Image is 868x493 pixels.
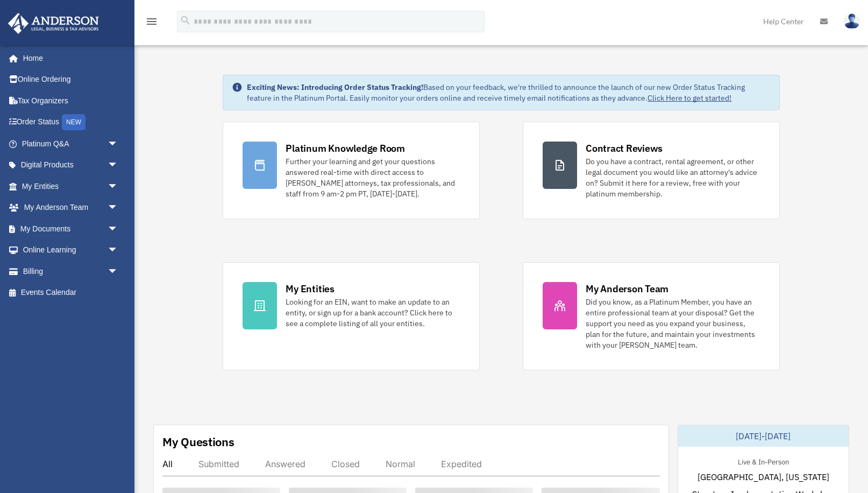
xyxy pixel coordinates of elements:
[8,90,134,111] a: Tax Organizers
[648,93,731,103] a: Click Here to get started!
[286,156,460,199] div: Further your learning and get your questions answered real-time with direct access to [PERSON_NAM...
[180,15,191,26] i: search
[8,282,134,304] a: Events Calendar
[223,262,480,370] a: My Entities Looking for an EIN, want to make an update to an entity, or sign up for a bank accoun...
[145,15,158,28] i: menu
[8,218,134,240] a: My Documentsarrow_drop_down
[5,13,102,34] img: Anderson Advisors Platinum Portal
[586,156,760,199] div: Do you have a contract, rental agreement, or other legal document you would like an attorney's ad...
[108,218,129,240] span: arrow_drop_down
[8,47,129,69] a: Home
[286,297,460,329] div: Looking for an EIN, want to make an update to an entity, or sign up for a bank account? Click her...
[698,470,829,483] span: [GEOGRAPHIC_DATA], [US_STATE]
[8,197,134,219] a: My Anderson Teamarrow_drop_down
[108,260,129,283] span: arrow_drop_down
[162,459,173,469] div: All
[108,240,129,262] span: arrow_drop_down
[62,114,86,130] div: NEW
[108,154,129,177] span: arrow_drop_down
[108,133,129,155] span: arrow_drop_down
[198,459,239,469] div: Submitted
[8,111,134,133] a: Order StatusNEW
[223,122,480,219] a: Platinum Knowledge Room Further your learning and get your questions answered real-time with dire...
[8,154,134,176] a: Digital Productsarrow_drop_down
[108,197,129,219] span: arrow_drop_down
[586,297,760,350] div: Did you know, as a Platinum Member, you have an entire professional team at your disposal? Get th...
[8,69,134,90] a: Online Ordering
[678,425,849,447] div: [DATE]-[DATE]
[331,459,360,469] div: Closed
[586,142,663,155] div: Contract Reviews
[286,282,334,295] div: My Entities
[8,175,134,197] a: My Entitiesarrow_drop_down
[108,175,129,198] span: arrow_drop_down
[386,459,415,469] div: Normal
[8,260,134,282] a: Billingarrow_drop_down
[247,82,423,92] strong: Exciting News: Introducing Order Status Tracking!
[586,282,668,295] div: My Anderson Team
[441,459,482,469] div: Expedited
[8,133,134,154] a: Platinum Q&Aarrow_drop_down
[729,455,798,467] div: Live & In-Person
[145,19,158,28] a: menu
[523,122,780,219] a: Contract Reviews Do you have a contract, rental agreement, or other legal document you would like...
[247,82,770,103] div: Based on your feedback, we're thrilled to announce the launch of our new Order Status Tracking fe...
[286,142,405,155] div: Platinum Knowledge Room
[844,13,860,29] img: User Pic
[523,262,780,370] a: My Anderson Team Did you know, as a Platinum Member, you have an entire professional team at your...
[8,240,134,261] a: Online Learningarrow_drop_down
[265,459,305,469] div: Answered
[162,434,234,450] div: My Questions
